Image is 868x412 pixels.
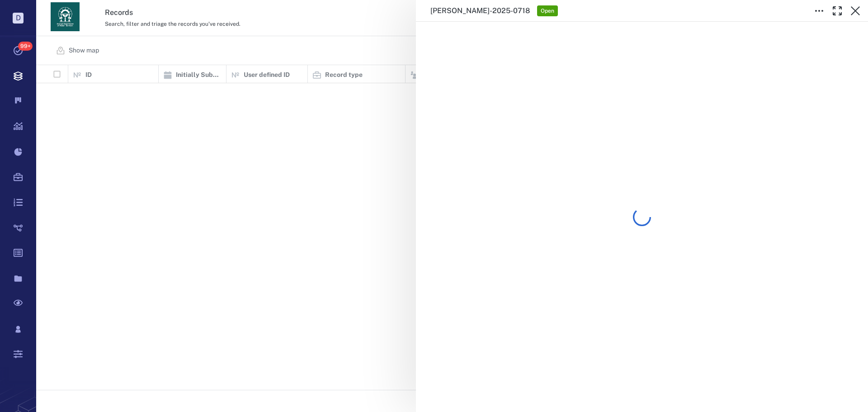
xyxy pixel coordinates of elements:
button: Toggle Fullscreen [828,2,846,20]
span: 99+ [18,42,33,51]
button: Toggle to Edit Boxes [810,2,828,20]
span: Open [539,7,556,15]
p: D [13,13,24,24]
button: Close [846,2,864,20]
h3: [PERSON_NAME]-2025-0718 [430,5,530,16]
